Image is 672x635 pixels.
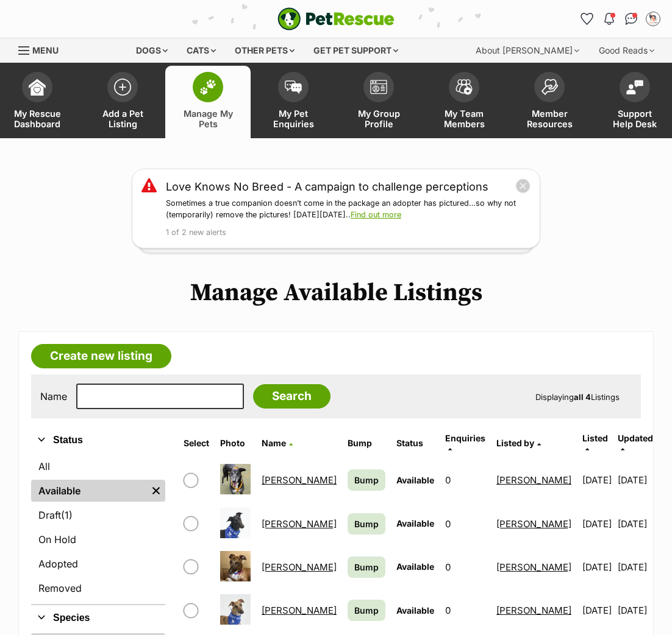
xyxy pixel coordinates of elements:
td: [DATE] [577,546,617,588]
a: Conversations [621,9,641,29]
a: Member Resources [507,66,592,138]
span: My Team Members [437,108,491,129]
a: Add a Pet Listing [80,66,165,138]
input: Search [253,384,331,409]
img: notifications-46538b983faf8c2785f20acdc204bb7945ddae34d4c08c2a6579f10ce5e182be.svg [604,13,614,25]
span: My Pet Enquiries [266,108,321,129]
span: Bump [354,474,379,486]
button: My account [643,9,663,29]
a: My Group Profile [336,66,421,138]
button: Notifications [599,9,619,29]
a: Enquiries [445,433,485,453]
button: Status [31,432,165,448]
a: [PERSON_NAME] [262,605,337,616]
a: [PERSON_NAME] [496,605,571,616]
span: Bump [354,604,379,617]
a: Bump [348,600,385,621]
a: Available [31,480,147,502]
span: My Group Profile [351,108,406,129]
img: pet-enquiries-icon-7e3ad2cf08bfb03b45e93fb7055b45f3efa6380592205ae92323e6603595dc1f.svg [285,80,302,94]
a: [PERSON_NAME] [496,518,571,530]
span: Bump [354,561,379,574]
label: Name [40,391,67,402]
div: Good Reads [590,38,663,63]
p: Sometimes a true companion doesn’t come in the package an adopter has pictured…so why not (tempor... [166,198,531,221]
div: Other pets [226,38,303,63]
a: Removed [31,577,165,599]
td: [DATE] [577,589,617,631]
span: My Rescue Dashboard [10,108,65,129]
div: About [PERSON_NAME] [467,38,588,63]
a: Manage My Pets [165,66,251,138]
span: Displaying Listings [535,392,620,402]
td: 0 [440,546,490,588]
span: translation missing: en.admin.listings.index.attributes.enquiries [445,433,485,443]
a: My Pet Enquiries [251,66,336,138]
a: Remove filter [147,480,165,502]
a: Listed [582,433,608,453]
span: Member Resources [522,108,577,129]
td: 0 [440,459,490,501]
img: Brian Murray profile pic [647,13,659,25]
span: (1) [61,508,73,522]
img: team-members-icon-5396bd8760b3fe7c0b43da4ab00e1e3bb1a5d9ba89233759b79545d2d3fc5d0d.svg [456,79,473,95]
span: Add a Pet Listing [95,108,150,129]
span: Listed by [496,438,534,448]
span: Available [396,605,434,616]
a: Listed by [496,438,541,448]
span: Listed [582,433,608,443]
a: Create new listing [31,344,171,368]
th: Status [391,429,439,458]
a: On Hold [31,528,165,550]
a: [PERSON_NAME] [262,561,337,573]
a: Bump [348,556,385,578]
a: Bump [348,469,385,491]
a: Adopted [31,553,165,575]
a: Updated [618,433,653,453]
div: Dogs [127,38,176,63]
a: Name [262,438,293,448]
img: dashboard-icon-eb2f2d2d3e046f16d808141f083e7271f6b2e854fb5c12c21221c1fb7104beca.svg [29,79,46,96]
th: Photo [215,429,256,458]
ul: Account quick links [577,9,663,29]
a: Bump [348,513,385,535]
td: [DATE] [618,459,653,501]
div: Cats [178,38,224,63]
span: Available [396,518,434,528]
span: Bump [354,517,379,530]
td: 0 [440,589,490,631]
span: Updated [618,433,653,443]
a: [PERSON_NAME] [262,474,337,486]
td: [DATE] [618,589,653,631]
button: close [515,178,531,194]
img: chat-41dd97257d64d25036548639549fe6c8038ab92f7586957e7f3b1b290dea8141.svg [625,13,638,25]
img: member-resources-icon-8e73f808a243e03378d46382f2149f9095a855e16c252ad45f914b54edf8863c.svg [541,79,558,95]
td: [DATE] [577,503,617,545]
span: Manage My Pets [181,108,235,129]
span: Available [396,475,434,485]
a: Menu [18,38,67,60]
a: All [31,455,165,477]
a: Favourites [577,9,597,29]
a: Find out more [351,210,401,219]
img: group-profile-icon-3fa3cf56718a62981997c0bc7e787c4b2cf8bcc04b72c1350f741eb67cf2f40e.svg [370,80,387,94]
span: Menu [32,45,59,55]
a: [PERSON_NAME] [496,561,571,573]
img: add-pet-listing-icon-0afa8454b4691262ce3f59096e99ab1cd57d4a30225e0717b998d2c9b9846f56.svg [114,79,131,96]
a: [PERSON_NAME] [496,474,571,486]
td: [DATE] [618,546,653,588]
a: Love Knows No Breed - A campaign to challenge perceptions [166,178,488,195]
td: 0 [440,503,490,545]
img: help-desk-icon-fdf02630f3aa405de69fd3d07c3f3aa587a6932b1a1747fa1d2bba05be0121f9.svg [626,80,643,94]
img: logo-e224e6f780fb5917bec1dbf3a21bbac754714ae5b6737aabdf751b685950b380.svg [277,7,395,30]
img: manage-my-pets-icon-02211641906a0b7f246fdf0571729dbe1e7629f14944591b6c1af311fb30b64b.svg [199,79,216,95]
div: Status [31,453,165,604]
span: Name [262,438,286,448]
td: [DATE] [577,459,617,501]
div: Get pet support [305,38,407,63]
a: PetRescue [277,7,395,30]
span: Support Help Desk [607,108,662,129]
a: [PERSON_NAME] [262,518,337,530]
button: Species [31,610,165,626]
th: Bump [343,429,390,458]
